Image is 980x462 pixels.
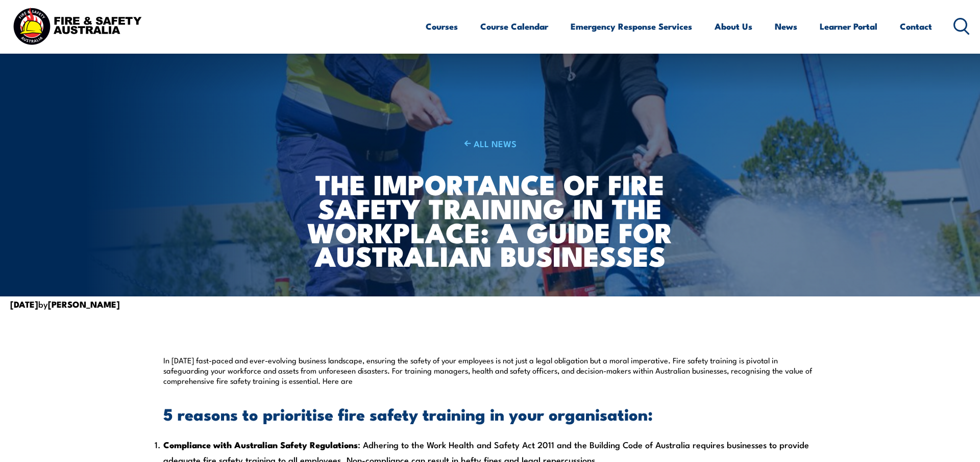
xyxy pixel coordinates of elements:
[571,13,692,40] a: Emergency Response Services
[289,172,691,267] h1: The Importance of Fire Safety Training in the Workplace: A Guide for Australian Businesses
[820,13,877,40] a: Learner Portal
[900,13,932,40] a: Contact
[163,438,358,451] strong: Compliance with Australian Safety Regulations
[48,297,120,311] strong: [PERSON_NAME]
[289,137,691,149] a: ALL NEWS
[426,13,458,40] a: Courses
[480,13,548,40] a: Course Calendar
[10,297,38,311] strong: [DATE]
[163,355,817,386] p: In [DATE] fast-paced and ever-evolving business landscape, ensuring the safety of your employees ...
[163,401,653,426] strong: 5 reasons to prioritise fire safety training in your organisation:
[715,13,752,40] a: About Us
[10,297,120,310] span: by
[775,13,797,40] a: News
